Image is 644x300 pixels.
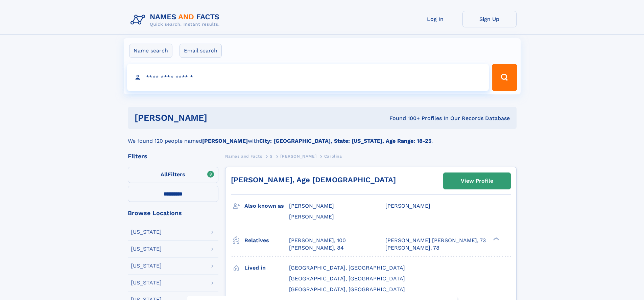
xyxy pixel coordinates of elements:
button: Search Button [492,64,517,91]
span: S [270,154,273,159]
a: [PERSON_NAME], 78 [385,244,439,252]
span: [PERSON_NAME] [289,213,334,220]
h3: Relatives [244,235,289,246]
div: ❯ [492,236,500,241]
a: [PERSON_NAME], 100 [289,237,346,244]
a: View Profile [444,173,510,189]
div: [US_STATE] [131,246,162,252]
label: Name search [129,44,172,58]
div: View Profile [461,173,493,189]
a: Sign Up [462,11,517,27]
h3: Also known as [244,200,289,212]
div: [US_STATE] [131,280,162,285]
input: search input [127,64,489,91]
a: [PERSON_NAME], 84 [289,244,344,252]
span: [PERSON_NAME] [280,154,316,159]
label: Email search [180,44,222,58]
div: Found 100+ Profiles In Our Records Database [298,115,510,122]
a: Log In [408,11,462,27]
span: [PERSON_NAME] [289,203,334,209]
span: [GEOGRAPHIC_DATA], [GEOGRAPHIC_DATA] [289,275,405,282]
b: [PERSON_NAME] [202,138,248,144]
span: Carolina [324,154,342,159]
div: [US_STATE] [131,263,162,269]
img: Logo Names and Facts [128,11,225,29]
a: [PERSON_NAME] [PERSON_NAME], 73 [385,237,486,244]
a: Names and Facts [225,152,262,160]
h3: Lived in [244,262,289,274]
h1: [PERSON_NAME] [135,114,299,122]
span: [PERSON_NAME] [385,203,430,209]
span: All [161,171,168,178]
div: Browse Locations [128,210,218,216]
a: S [270,152,273,160]
span: [GEOGRAPHIC_DATA], [GEOGRAPHIC_DATA] [289,286,405,293]
div: We found 120 people named with . [128,129,517,145]
label: Filters [128,167,218,183]
span: [GEOGRAPHIC_DATA], [GEOGRAPHIC_DATA] [289,264,405,271]
a: [PERSON_NAME], Age [DEMOGRAPHIC_DATA] [231,176,396,184]
div: Filters [128,153,218,159]
a: [PERSON_NAME] [280,152,316,160]
div: [US_STATE] [131,229,162,235]
b: City: [GEOGRAPHIC_DATA], State: [US_STATE], Age Range: 18-25 [259,138,431,144]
